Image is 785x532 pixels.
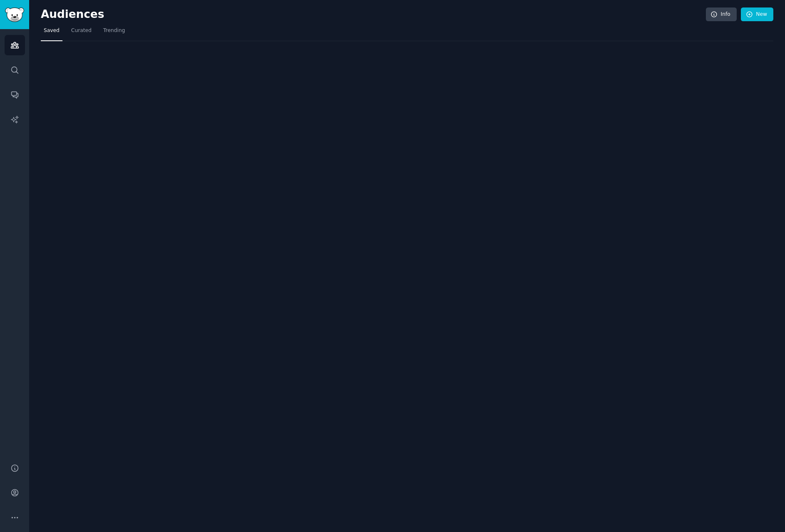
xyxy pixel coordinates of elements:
[68,24,95,41] a: Curated
[100,24,128,41] a: Trending
[44,27,60,35] span: Saved
[5,7,24,22] img: GummySearch logo
[71,27,92,35] span: Curated
[741,7,773,22] a: New
[103,27,125,35] span: Trending
[41,24,62,41] a: Saved
[41,8,706,21] h2: Audiences
[706,7,737,22] a: Info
